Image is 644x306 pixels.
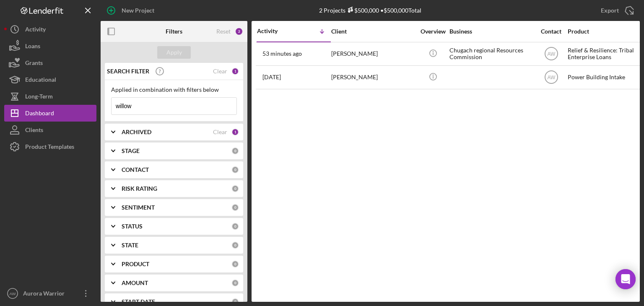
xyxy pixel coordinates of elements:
[231,67,239,75] div: 1
[4,54,96,71] button: Grants
[601,2,619,19] div: Export
[235,27,243,36] div: 2
[216,28,231,35] div: Reset
[111,86,237,93] div: Applied in combination with filters below
[257,28,294,34] div: Activity
[213,68,227,75] div: Clear
[231,223,239,230] div: 0
[25,71,56,90] div: Educational
[231,147,239,155] div: 0
[547,75,556,80] text: AW
[231,185,239,192] div: 0
[25,122,43,140] div: Clients
[166,46,182,59] div: Apply
[25,38,40,57] div: Loans
[319,7,421,14] div: 2 Projects • $500,000 Total
[4,138,96,155] button: Product Templates
[231,204,239,211] div: 0
[262,50,302,57] time: 2025-09-19 18:40
[4,71,96,88] button: Educational
[4,285,96,302] button: AWAurora Warrior
[547,51,556,57] text: AW
[107,68,149,75] b: SEARCH FILTER
[21,285,75,304] div: Aurora Warrior
[231,260,239,268] div: 0
[25,88,53,107] div: Long-Term
[231,241,239,249] div: 0
[449,43,533,65] div: Chugach regional Resources Commission
[449,28,533,35] div: Business
[25,21,46,40] div: Activity
[417,28,449,35] div: Overview
[122,204,155,211] b: SENTIMENT
[122,280,148,286] b: AMOUNT
[4,122,96,138] button: Clients
[25,138,74,157] div: Product Templates
[4,88,96,105] button: Long-Term
[345,7,379,14] div: $500,000
[4,21,96,38] button: Activity
[122,242,138,249] b: STATE
[592,2,640,19] button: Export
[535,28,567,35] div: Contact
[101,2,163,19] button: New Project
[231,128,239,136] div: 1
[9,291,16,296] text: AW
[231,279,239,287] div: 0
[166,28,182,35] b: Filters
[122,223,143,230] b: STATUS
[331,43,415,65] div: [PERSON_NAME]
[4,105,96,122] button: Dashboard
[122,129,151,135] b: ARCHIVED
[213,129,227,135] div: Clear
[331,66,415,88] div: [PERSON_NAME]
[122,298,155,305] b: START DATE
[4,38,96,54] button: Loans
[157,46,191,59] button: Apply
[262,74,281,80] time: 2024-06-08 15:20
[122,148,140,154] b: STAGE
[25,105,54,124] div: Dashboard
[331,28,415,35] div: Client
[122,2,154,19] div: New Project
[122,261,149,267] b: PRODUCT
[231,166,239,174] div: 0
[122,185,157,192] b: RISK RATING
[231,298,239,306] div: 0
[122,166,149,173] b: CONTACT
[615,269,636,289] div: Open Intercom Messenger
[25,54,43,73] div: Grants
